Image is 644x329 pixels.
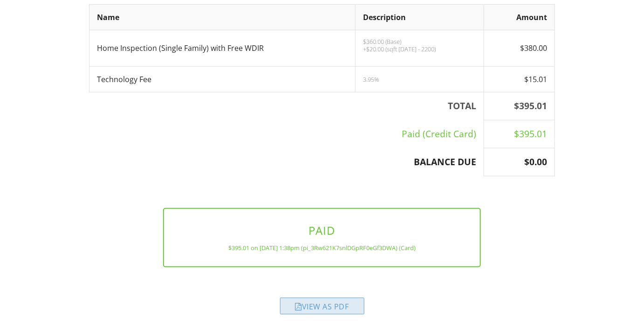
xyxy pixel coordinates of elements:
th: TOTAL [89,92,484,120]
td: $395.01 [484,120,555,148]
div: 3.95% [363,76,476,83]
td: Paid (Credit Card) [89,120,484,148]
th: BALANCE DUE [89,148,484,176]
th: Amount [484,4,555,30]
td: Technology Fee [89,66,356,92]
td: Home Inspection (Single Family) with Free WDIR [89,30,356,66]
h3: PAID [179,224,466,237]
th: Name [89,4,356,30]
div: View as PDF [280,298,364,315]
th: $395.01 [484,92,555,120]
td: $380.00 [484,30,555,66]
p: $360.00 (Base) +$20.00 (sqft [DATE] - 2200) [363,38,476,53]
td: $15.01 [484,66,555,92]
div: $395.01 on [DATE] 1:38pm (pi_3Rw621K7snlDGpRF0eGf3DWA) (Card) [179,244,466,252]
a: View as PDF [280,304,364,314]
th: Description [356,4,484,30]
th: $0.00 [484,148,555,176]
